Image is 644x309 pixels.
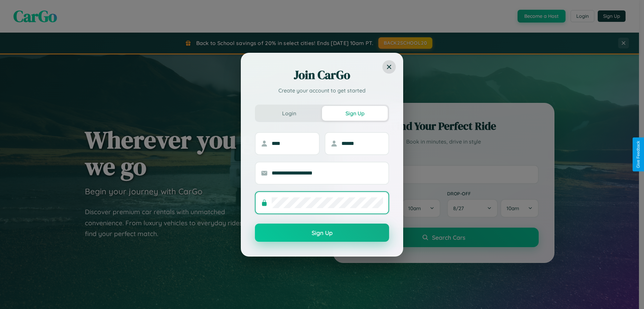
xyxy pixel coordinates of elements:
[255,224,389,242] button: Sign Up
[256,106,322,121] button: Login
[322,106,388,121] button: Sign Up
[255,67,389,83] h2: Join CarGo
[636,141,641,168] div: Give Feedback
[255,86,389,94] p: Create your account to get started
